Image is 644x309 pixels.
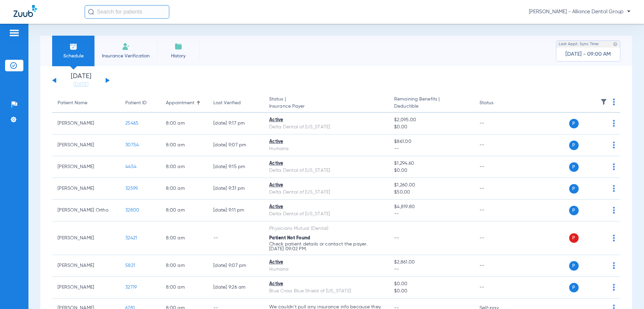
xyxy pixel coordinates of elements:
[174,42,183,51] img: History
[52,277,120,298] td: [PERSON_NAME]
[100,53,152,59] span: Insurance Verification
[269,259,383,266] div: Active
[529,8,630,15] span: [PERSON_NAME] - Alliance Dental Group
[208,134,264,156] td: [DATE] 9:07 PM
[269,211,383,218] div: Delta Dental of [US_STATE]
[264,94,389,113] th: Status |
[613,120,615,127] img: group-dot-blue.svg
[394,259,469,266] span: $2,861.00
[394,116,469,124] span: $2,095.00
[474,221,520,255] td: --
[162,53,194,59] span: History
[9,29,20,37] img: hamburger-icon
[394,280,469,288] span: $0.00
[613,98,615,105] img: group-dot-blue.svg
[394,138,469,145] span: $861.00
[208,221,264,255] td: --
[474,156,520,178] td: --
[125,263,135,268] span: 5821
[208,255,264,277] td: [DATE] 9:07 PM
[58,99,87,107] div: Patient Name
[208,200,264,221] td: [DATE] 9:11 PM
[474,113,520,134] td: --
[208,277,264,298] td: [DATE] 9:26 AM
[474,94,520,113] th: Status
[160,113,208,134] td: 8:00 AM
[14,5,37,17] img: Zuub Logo
[52,134,120,156] td: [PERSON_NAME]
[85,5,169,19] input: Search for patients
[394,288,469,295] span: $0.00
[57,53,89,59] span: Schedule
[613,284,615,291] img: group-dot-blue.svg
[160,277,208,298] td: 8:00 AM
[394,211,469,218] span: --
[269,182,383,189] div: Active
[125,236,137,240] span: 32421
[160,178,208,200] td: 8:00 AM
[569,233,579,243] span: P
[569,184,579,194] span: P
[213,99,241,107] div: Last Verified
[88,9,94,15] img: Search Icon
[208,178,264,200] td: [DATE] 9:31 PM
[613,262,615,269] img: group-dot-blue.svg
[269,236,310,240] span: Patient Not Found
[69,42,78,51] img: Schedule
[213,99,258,107] div: Last Verified
[160,255,208,277] td: 8:00 AM
[269,288,383,295] div: Blue Cross Blue Shield of [US_STATE]
[52,156,120,178] td: [PERSON_NAME]
[569,206,579,215] span: P
[125,143,139,147] span: 30754
[269,116,383,124] div: Active
[160,221,208,255] td: 8:00 AM
[166,99,202,107] div: Appointment
[389,94,474,113] th: Remaining Benefits |
[474,178,520,200] td: --
[269,124,383,131] div: Delta Dental of [US_STATE]
[474,255,520,277] td: --
[160,156,208,178] td: 8:00 AM
[52,113,120,134] td: [PERSON_NAME]
[125,285,137,290] span: 32719
[269,145,383,152] div: Humana
[613,142,615,148] img: group-dot-blue.svg
[394,103,469,110] span: Deductible
[122,42,130,51] img: Manual Insurance Verification
[474,134,520,156] td: --
[394,203,469,211] span: $4,819.80
[394,266,469,273] span: --
[394,236,399,240] span: --
[52,221,120,255] td: [PERSON_NAME]
[559,41,599,48] span: Last Appt. Sync Time:
[394,160,469,167] span: $1,294.60
[394,124,469,131] span: $0.00
[160,200,208,221] td: 8:00 AM
[569,141,579,150] span: P
[269,160,383,167] div: Active
[613,42,618,47] img: last sync help info
[474,200,520,221] td: --
[394,145,469,152] span: --
[613,163,615,170] img: group-dot-blue.svg
[394,189,469,196] span: $50.00
[394,182,469,189] span: $1,260.00
[613,207,615,214] img: group-dot-blue.svg
[569,261,579,271] span: P
[269,138,383,145] div: Active
[125,99,147,107] div: Patient ID
[125,186,138,191] span: 32599
[208,113,264,134] td: [DATE] 9:17 PM
[52,200,120,221] td: [PERSON_NAME] Ortho
[269,225,383,232] div: Physicians Mutual (Dental)
[160,134,208,156] td: 8:00 AM
[61,81,101,88] a: [DATE]
[52,255,120,277] td: [PERSON_NAME]
[394,167,469,174] span: $0.00
[269,189,383,196] div: Delta Dental of [US_STATE]
[569,119,579,128] span: P
[613,235,615,241] img: group-dot-blue.svg
[166,99,194,107] div: Appointment
[208,156,264,178] td: [DATE] 9:15 PM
